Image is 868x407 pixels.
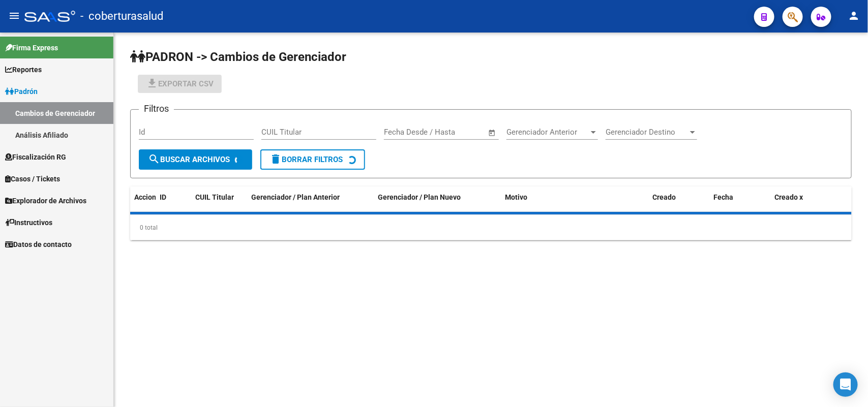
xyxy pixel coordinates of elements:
mat-icon: person [848,10,860,22]
datatable-header-cell: Creado [648,186,709,220]
span: Gerenciador / Plan Anterior [251,193,340,201]
datatable-header-cell: Gerenciador / Plan Nuevo [374,186,501,220]
span: Gerenciador / Plan Nuevo [378,193,461,201]
span: Fiscalización RG [5,151,66,163]
span: Datos de contacto [5,239,72,250]
datatable-header-cell: Accion [130,186,156,220]
mat-icon: file_download [146,77,158,89]
span: CUIL Titular [195,193,234,201]
datatable-header-cell: Creado x [770,186,852,220]
span: Gerenciador Destino [606,128,688,137]
div: 0 total [130,215,852,240]
mat-icon: menu [8,10,20,22]
datatable-header-cell: Motivo [501,186,648,220]
span: Fecha [713,193,733,201]
span: Creado x [774,193,803,201]
button: Borrar Filtros [260,149,365,170]
span: ID [160,193,166,201]
div: Open Intercom Messenger [833,372,858,397]
span: Instructivos [5,217,52,228]
span: Accion [134,193,156,201]
span: Buscar Archivos [148,155,230,164]
datatable-header-cell: CUIL Titular [191,186,247,220]
span: Motivo [505,193,527,201]
span: Casos / Tickets [5,173,60,184]
span: Padrón [5,86,38,97]
span: Reportes [5,64,42,75]
button: Exportar CSV [138,75,222,93]
mat-icon: search [148,153,160,165]
span: Gerenciador Anterior [506,128,589,137]
button: Buscar Archivos [139,149,252,170]
span: - coberturasalud [80,5,163,27]
datatable-header-cell: Gerenciador / Plan Anterior [247,186,374,220]
input: Start date [384,128,417,137]
datatable-header-cell: Fecha [709,186,770,220]
span: Borrar Filtros [270,155,343,164]
span: Firma Express [5,42,58,53]
span: Exportar CSV [146,79,214,88]
span: Explorador de Archivos [5,195,86,206]
datatable-header-cell: ID [156,186,191,220]
button: Open calendar [487,127,498,139]
span: PADRON -> Cambios de Gerenciador [130,50,346,64]
span: Creado [652,193,676,201]
h3: Filtros [139,102,174,116]
mat-icon: delete [270,153,282,165]
input: End date [426,128,475,137]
